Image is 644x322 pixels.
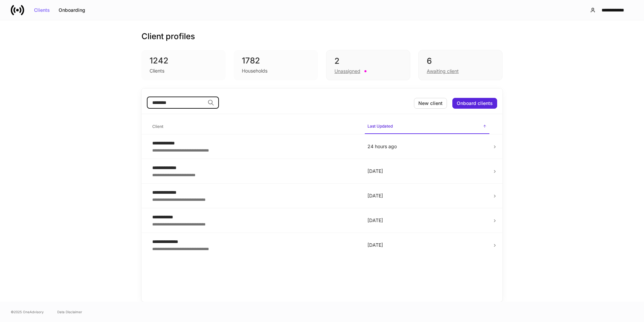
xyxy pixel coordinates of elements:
div: 2Unassigned [326,50,410,80]
p: [DATE] [367,242,487,248]
span: © 2025 OneAdvisory [11,309,44,315]
div: Awaiting client [427,68,459,75]
a: Data Disclaimer [57,309,82,315]
p: [DATE] [367,192,487,199]
div: 1782 [242,55,310,66]
h6: Last Updated [367,123,393,129]
div: 1242 [150,55,218,66]
p: [DATE] [367,168,487,175]
button: New client [414,98,447,109]
button: Onboarding [54,5,90,16]
button: Onboard clients [452,98,497,109]
span: Client [150,120,359,134]
div: Households [242,68,267,74]
div: Onboarding [59,8,85,12]
div: Clients [34,8,50,12]
div: 6 [427,56,494,66]
button: Clients [30,5,54,16]
div: Unassigned [334,68,360,75]
div: 2 [334,56,402,66]
h3: Client profiles [141,31,195,42]
div: 6Awaiting client [418,50,503,80]
h6: Client [152,123,163,130]
div: Onboard clients [457,101,493,106]
p: 24 hours ago [367,143,487,150]
div: New client [418,101,443,106]
span: Last Updated [365,119,489,134]
p: [DATE] [367,217,487,224]
div: Clients [150,68,164,74]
